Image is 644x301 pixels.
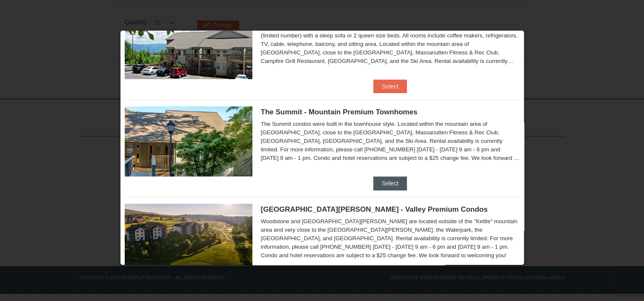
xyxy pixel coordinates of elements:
button: Select [373,176,407,190]
button: Select [373,80,407,93]
img: 19219034-1-0eee7e00.jpg [125,106,252,176]
img: 19219041-4-ec11c166.jpg [125,204,252,273]
span: [GEOGRAPHIC_DATA][PERSON_NAME] - Valley Premium Condos [261,205,488,213]
img: 19219026-1-e3b4ac8e.jpg [125,9,252,79]
div: Massanutten Resort Hotels rooms sleep up to 4 occupants and offer a choice of 1 king size bed (li... [261,23,520,65]
div: The Summit condos were built in the townhouse style. Located within the mountain area of [GEOGRAP... [261,120,520,162]
span: The Summit - Mountain Premium Townhomes [261,108,418,116]
div: Woodstone and [GEOGRAPHIC_DATA][PERSON_NAME] are located outside of the "Kettle" mountain area an... [261,217,520,260]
